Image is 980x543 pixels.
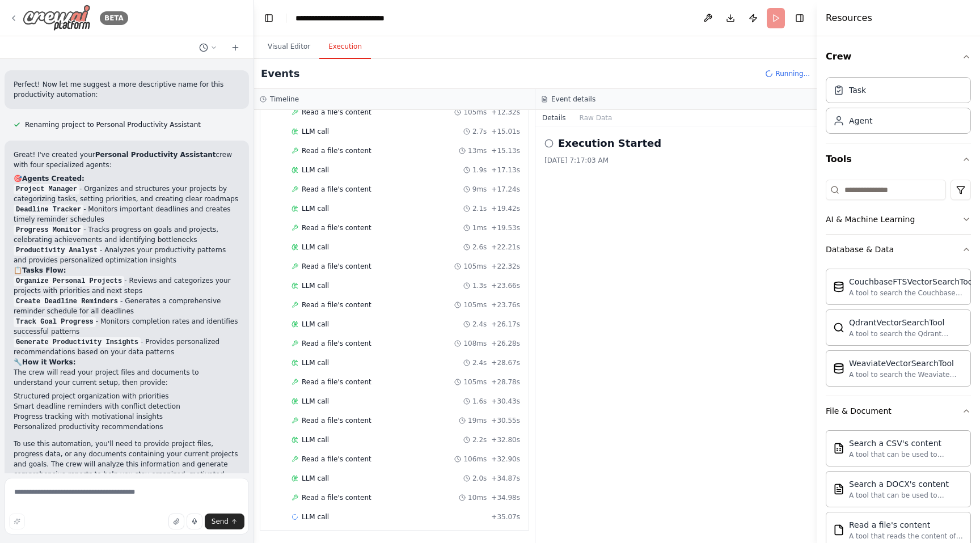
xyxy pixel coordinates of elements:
[849,438,964,449] div: Search a CSV's content
[205,514,244,529] button: Send
[491,300,520,309] span: + 23.76s
[195,41,222,54] button: Switch to previous chat
[14,296,120,307] code: Create Deadline Reminders
[22,266,66,274] strong: Tasks Flow:
[833,483,844,495] img: DOCXSearchTool
[849,532,964,541] div: A tool that reads the content of a file. To use this tool, provide a 'file_path' parameter with t...
[14,367,240,388] p: The crew will read your project files and documents to understand your current setup, then provide:
[491,512,520,521] span: + 35.07s
[472,166,487,175] span: 1.9s
[472,281,487,290] span: 1.3s
[463,377,487,387] span: 105ms
[302,166,329,175] span: LLM call
[14,184,240,204] li: - Organizes and structures your projects by categorizing tasks, setting priorities, and creating ...
[302,455,371,464] span: Read a file's content
[302,243,329,252] span: LLM call
[491,281,520,290] span: + 23.66s
[22,175,85,183] strong: Agents Created:
[319,35,371,59] button: Execution
[302,185,371,194] span: Read a file's content
[14,245,240,265] li: - Analyzes your productivity patterns and provides personalized optimization insights
[463,262,487,271] span: 105ms
[826,264,971,396] div: Database & Data
[826,214,915,225] div: AI & Machine Learning
[826,41,971,73] button: Crew
[491,223,520,232] span: + 19.53s
[9,514,25,529] button: Improve this prompt
[826,11,872,25] h4: Resources
[826,405,892,417] div: File & Document
[302,281,329,290] span: LLM call
[491,358,520,367] span: + 28.67s
[491,166,520,175] span: + 17.13s
[491,339,520,348] span: + 26.28s
[491,146,520,155] span: + 15.13s
[491,243,520,252] span: + 22.21s
[95,151,216,159] strong: Personal Productivity Assistant
[14,316,240,337] li: - Monitors completion rates and identifies successful patterns
[826,73,971,143] div: Crew
[14,225,83,235] code: Progress Monitor
[491,377,520,387] span: + 28.78s
[187,514,202,529] button: Click to speak your automation idea
[463,108,487,117] span: 105ms
[302,262,371,271] span: Read a file's content
[270,95,299,104] h3: Timeline
[535,110,573,126] button: Details
[14,79,240,100] p: Perfect! Now let me suggest a more descriptive name for this productivity automation:
[826,205,971,234] button: AI & Machine Learning
[792,10,808,26] button: Hide right sidebar
[472,358,487,367] span: 2.4s
[833,524,844,536] img: FileReadTool
[849,115,872,126] div: Agent
[849,317,964,328] div: QdrantVectorSearchTool
[849,358,964,369] div: WeaviateVectorSearchTool
[302,474,329,483] span: LLM call
[302,493,371,502] span: Read a file's content
[491,204,520,213] span: + 19.42s
[775,69,810,78] span: Running...
[302,320,329,329] span: LLM call
[472,435,487,444] span: 2.2s
[14,224,240,245] li: - Tracks progress on goals and projects, celebrating achievements and identifying bottlenecks
[826,235,971,264] button: Database & Data
[14,275,240,296] li: - Reviews and categorizes your projects with priorities and next steps
[14,357,240,367] h2: 🔧
[849,289,975,298] div: A tool to search the Couchbase database for relevant information on internal documents.
[544,156,808,165] div: [DATE] 7:17:03 AM
[14,439,240,490] p: To use this automation, you'll need to provide project files, progress data, or any documents con...
[14,205,83,215] code: Deadline Tracker
[472,474,487,483] span: 2.0s
[551,95,595,104] h3: Event details
[14,173,240,184] h2: 🎯
[302,339,371,348] span: Read a file's content
[302,512,329,521] span: LLM call
[302,300,371,309] span: Read a file's content
[491,397,520,406] span: + 30.43s
[491,493,520,502] span: + 34.98s
[491,416,520,425] span: + 30.55s
[472,185,487,194] span: 9ms
[849,450,964,459] div: A tool that can be used to semantic search a query from a CSV's content.
[14,265,240,275] h2: 📋
[491,320,520,329] span: + 26.17s
[491,185,520,194] span: + 17.24s
[468,416,487,425] span: 19ms
[22,358,75,366] strong: How it Works:
[302,127,329,136] span: LLM call
[302,223,371,232] span: Read a file's content
[14,296,240,316] li: - Generates a comprehensive reminder schedule for all deadlines
[463,300,487,309] span: 105ms
[826,244,894,255] div: Database & Data
[849,329,964,338] div: A tool to search the Qdrant database for relevant information on internal documents.
[472,320,487,329] span: 2.4s
[168,514,184,529] button: Upload files
[302,108,371,117] span: Read a file's content
[100,11,128,25] div: BETA
[14,184,79,194] code: Project Manager
[833,443,844,454] img: CSVSearchTool
[14,391,240,401] li: Structured project organization with priorities
[25,120,201,129] span: Renaming project to Personal Productivity Assistant
[833,281,844,292] img: CouchbaseFTSVectorSearchTool
[14,401,240,412] li: Smart deadline reminders with conflict detection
